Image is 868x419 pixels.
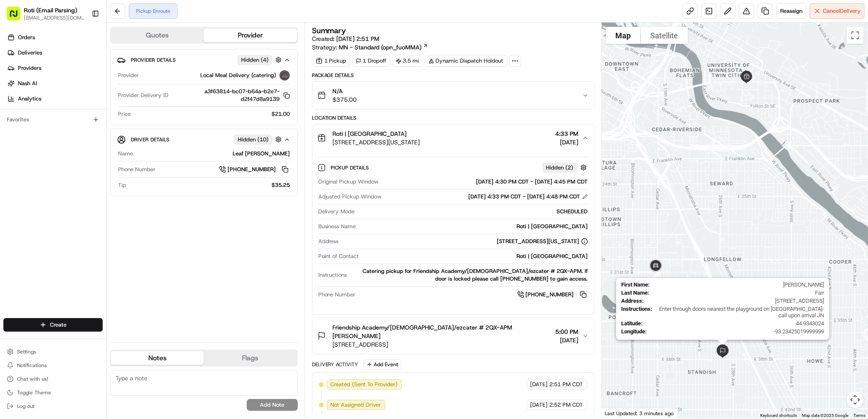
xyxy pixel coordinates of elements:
[621,328,647,335] span: Longitude :
[318,223,356,230] span: Business Name
[26,132,69,139] span: [PERSON_NAME]
[117,53,291,67] button: Provider DetailsHidden (4)
[312,318,594,354] button: Friendship Academy/[DEMOGRAPHIC_DATA]/ezcater # 2QX-APM [PERSON_NAME][STREET_ADDRESS]5:00 PM[DATE]
[621,281,650,288] span: First Name :
[331,401,381,409] span: Not Assigned Driver
[780,7,802,15] span: Reassign
[238,136,268,143] span: Hidden ( 10 )
[9,81,24,97] img: 1736555255976-a54dd68f-1ca7-489b-9aae-adbdc363a1c4
[333,87,357,95] span: N/A
[145,84,155,94] button: Start new chat
[3,92,106,106] a: Analytics
[337,35,380,43] span: [DATE] 2:51 PM
[24,6,77,14] button: Roti (Email Parsing)
[228,166,276,173] span: [PHONE_NUMBER]
[621,290,649,296] span: Last Name :
[118,166,156,173] span: Phone Number
[312,361,358,368] div: Delivery Activity
[318,208,355,215] span: Delivery Mode
[497,238,588,245] div: [STREET_ADDRESS][US_STATE]
[653,281,824,288] span: [PERSON_NAME]
[469,193,588,201] div: [DATE] 4:33 PM CDT - [DATE] 4:48 PM CDT
[333,95,357,104] span: $375.00
[517,290,588,299] a: [PHONE_NUMBER]
[847,27,864,44] button: Toggle fullscreen view
[118,150,133,158] span: Name
[118,181,126,189] span: Tip
[18,49,42,57] span: Deliveries
[656,306,824,319] span: Enter through doors nearest the playground on [GEOGRAPHIC_DATA]-call upon arrival JN
[604,408,632,419] img: Google
[3,31,106,44] a: Orders
[550,401,583,409] span: 2:52 PM CDT
[333,323,552,340] span: Friendship Academy/[DEMOGRAPHIC_DATA]/ezcater # 2QX-APM [PERSON_NAME]
[18,80,37,87] span: Nash AI
[17,132,24,139] img: 1736555255976-a54dd68f-1ca7-489b-9aae-adbdc363a1c4
[136,150,290,158] div: Leaf [PERSON_NAME]
[358,208,588,215] div: SCHEDULED
[17,389,51,396] span: Toggle Theme
[392,55,423,67] div: 3.5 mi
[653,290,824,296] span: Fair
[802,413,848,418] span: Map data ©2025 Google
[318,193,382,201] span: Adjusted Pickup Window
[760,413,797,419] button: Keyboard shortcuts
[331,164,371,171] span: Pickup Details
[131,136,169,143] span: Driver Details
[425,55,508,67] div: Dynamic Dispatch Holdout
[339,43,428,52] a: MN - Standard (opn_fuoMMA)
[118,92,168,99] span: Provider Delivery ID
[9,124,22,138] img: Masood Aslam
[219,165,290,174] a: [PHONE_NUMBER]
[172,88,290,103] button: a3f63814-bc07-b64a-b2e7-d2f47d8a9139
[312,82,594,109] button: N/A$375.00
[69,164,140,179] a: 💻API Documentation
[318,178,379,186] span: Original Pickup Window
[556,327,579,336] span: 5:00 PM
[3,400,103,412] button: Log out
[18,95,41,103] span: Analytics
[331,381,398,388] span: Created (Sent To Provider)
[204,351,297,365] button: Flags
[556,138,579,146] span: [DATE]
[3,61,106,75] a: Providers
[333,340,552,349] span: [STREET_ADDRESS]
[50,321,66,329] span: Create
[606,27,641,44] button: Show street map
[3,359,103,371] button: Notifications
[531,401,548,409] span: [DATE]
[776,3,806,19] button: Reassign
[22,55,141,64] input: Clear
[9,9,26,26] img: Nash
[5,164,69,179] a: 📗Knowledge Base
[318,253,359,260] span: Point of Contact
[333,138,420,146] span: [STREET_ADDRESS][US_STATE]
[333,129,407,138] span: Roti | [GEOGRAPHIC_DATA]
[271,110,290,118] span: $21.00
[854,413,865,418] a: Terms (opens in new tab)
[339,43,422,52] span: MN - Standard (opn_fuoMMA)
[237,55,284,65] button: Hidden (4)
[602,408,678,419] div: Last Updated: 3 minutes ago
[3,77,106,90] a: Nash AI
[363,359,401,370] button: Add Event
[351,267,588,283] div: Catering pickup for Friendship Academy/[DEMOGRAPHIC_DATA]/ezcater # 2QX-APM. If door is locked pl...
[60,188,103,195] a: Powered byPylon
[18,81,33,97] img: 9188753566659_6852d8bf1fb38e338040_72.png
[556,129,579,138] span: 4:33 PM
[556,336,579,344] span: [DATE]
[72,168,79,175] div: 💻
[810,3,865,19] button: CancelDelivery
[234,134,284,145] button: Hidden (10)
[3,46,106,60] a: Deliveries
[312,27,346,34] h3: Summary
[318,238,339,245] span: Address
[111,29,204,42] button: Quotes
[17,403,35,410] span: Log out
[17,376,48,382] span: Chat with us!
[18,64,41,72] span: Providers
[17,167,65,176] span: Knowledge Base
[318,291,356,298] span: Phone Number
[526,291,574,298] span: [PHONE_NUMBER]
